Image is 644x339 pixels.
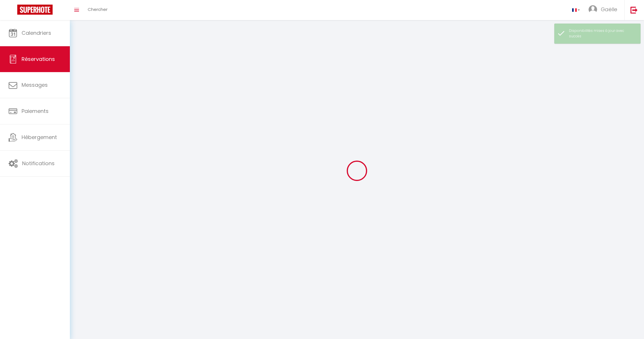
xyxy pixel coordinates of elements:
span: Réservations [22,55,55,63]
img: ... [589,5,597,14]
span: Gaëlle [601,6,617,13]
img: Super Booking [17,5,53,15]
span: Messages [22,81,48,88]
div: Disponibilités mises à jour avec succès [569,28,635,39]
span: Calendriers [22,29,51,36]
button: Ouvrir le widget de chat LiveChat [5,2,22,20]
img: logout [630,6,638,14]
iframe: Chat [620,313,640,335]
span: Paiements [22,107,49,115]
span: Notifications [22,160,55,167]
span: Hébergement [22,134,57,141]
span: Chercher [88,6,108,12]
